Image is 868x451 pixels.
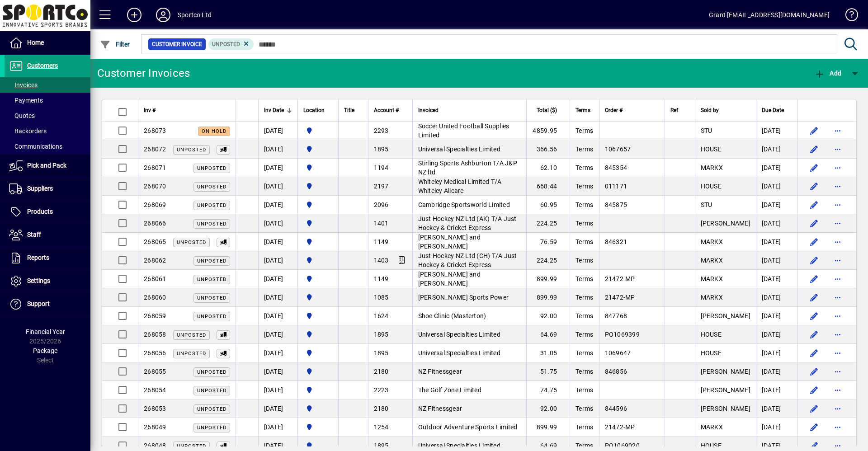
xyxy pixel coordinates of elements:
[526,399,570,418] td: 92.00
[701,442,722,449] span: HOUSE
[526,122,570,140] td: 4859.95
[812,65,844,81] button: Add
[374,105,407,115] div: Account #
[9,112,35,119] span: Quotes
[807,253,821,268] button: Edit
[418,178,502,194] span: Whiteley Medical Limited T/A Whiteley Allcare
[576,423,593,431] span: Terms
[532,105,565,115] div: Total ($)
[701,183,722,190] span: HOUSE
[144,386,166,394] span: 268054
[303,385,333,395] span: Sportco Ltd Warehouse
[418,252,517,268] span: Just Hockey NZ Ltd (CH) T/A Just Hockey & Cricket Express
[756,233,797,251] td: [DATE]
[197,184,226,190] span: Unposted
[374,275,389,282] span: 1149
[303,329,333,339] span: Sportco Ltd Warehouse
[197,258,226,264] span: Unposted
[756,381,797,399] td: [DATE]
[144,257,166,264] span: 268062
[212,41,240,47] span: Unposted
[756,344,797,362] td: [DATE]
[27,162,66,169] span: Pick and Pack
[258,307,297,325] td: [DATE]
[97,66,190,80] div: Customer Invoices
[605,105,623,115] span: Order #
[807,309,821,323] button: Edit
[258,270,297,288] td: [DATE]
[149,7,178,23] button: Profile
[303,366,333,376] span: Sportco Ltd Warehouse
[605,405,627,412] span: 844596
[526,307,570,325] td: 92.00
[526,418,570,437] td: 899.99
[526,270,570,288] td: 899.99
[701,164,723,171] span: MARKX
[303,144,333,154] span: Sportco Ltd Warehouse
[120,7,149,23] button: Add
[605,164,627,171] span: 845354
[100,41,130,48] span: Filter
[144,105,156,115] span: Inv #
[303,163,333,173] span: Sportco Ltd Warehouse
[526,325,570,344] td: 64.69
[701,275,723,282] span: MARKX
[258,177,297,196] td: [DATE]
[756,399,797,418] td: [DATE]
[202,128,226,134] span: On hold
[144,127,166,134] span: 268073
[756,288,797,307] td: [DATE]
[5,224,90,246] a: Staff
[144,423,166,431] span: 268049
[374,312,389,319] span: 1624
[807,290,821,305] button: Edit
[701,201,712,208] span: STU
[830,420,845,434] button: More options
[197,425,226,431] span: Unposted
[701,238,723,245] span: MARKX
[144,201,166,208] span: 268069
[526,288,570,307] td: 899.99
[807,216,821,230] button: Edit
[418,201,510,208] span: Cambridge Sportsworld Limited
[576,257,593,264] span: Terms
[830,346,845,360] button: More options
[144,331,166,338] span: 268058
[303,181,333,191] span: Sportco Ltd Warehouse
[605,294,635,301] span: 21472-MP
[576,331,593,338] span: Terms
[197,295,226,301] span: Unposted
[144,405,166,412] span: 268053
[374,127,389,134] span: 2293
[9,97,43,104] span: Payments
[576,349,593,357] span: Terms
[807,327,821,342] button: Edit
[756,307,797,325] td: [DATE]
[197,165,226,171] span: Unposted
[258,140,297,159] td: [DATE]
[756,196,797,214] td: [DATE]
[197,388,226,394] span: Unposted
[418,215,517,231] span: Just Hockey NZ Ltd (AK) T/A Just Hockey & Cricket Express
[197,221,226,227] span: Unposted
[374,349,389,357] span: 1895
[576,368,593,375] span: Terms
[258,381,297,399] td: [DATE]
[418,368,462,375] span: NZ Fitnessgear
[605,442,640,449] span: PO1069020
[264,105,292,115] div: Inv Date
[177,147,206,153] span: Unposted
[177,332,206,338] span: Unposted
[374,386,389,394] span: 2223
[605,349,631,357] span: 1069647
[701,105,719,115] span: Sold by
[762,105,792,115] div: Due Date
[807,383,821,397] button: Edit
[709,8,830,22] div: Grant [EMAIL_ADDRESS][DOMAIN_NAME]
[33,347,57,354] span: Package
[830,327,845,342] button: More options
[830,142,845,156] button: More options
[144,183,166,190] span: 268070
[807,272,821,286] button: Edit
[807,364,821,379] button: Edit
